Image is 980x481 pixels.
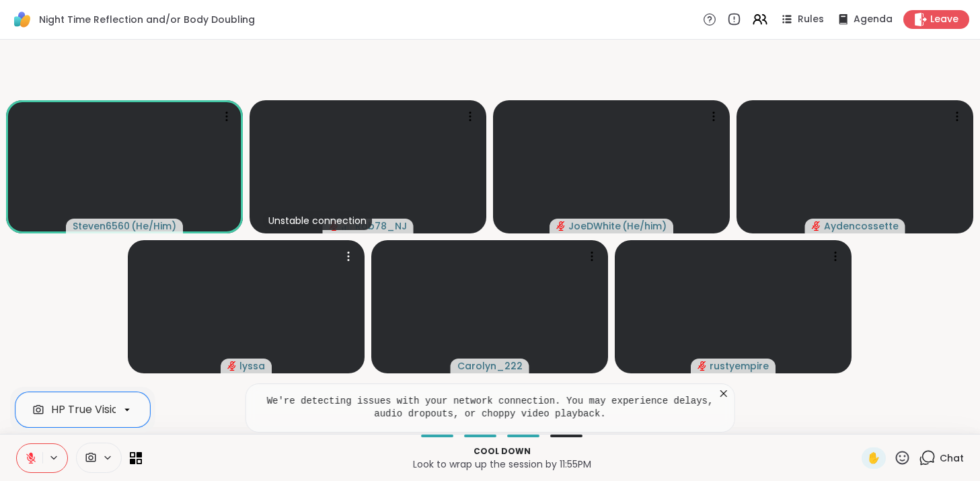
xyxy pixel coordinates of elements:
span: Agenda [854,13,893,26]
span: rustyempire [710,359,769,373]
img: ShareWell Logomark [11,8,34,31]
span: Aydencossette [824,219,899,233]
span: Rob78_NJ [355,219,407,233]
div: Unstable connection [263,211,372,230]
span: audio-muted [698,361,707,371]
span: Chat [940,451,964,465]
span: audio-muted [227,361,237,371]
span: JoeDWhite [568,219,621,233]
span: Rules [798,13,824,26]
span: ✋ [867,450,880,466]
pre: We're detecting issues with your network connection. You may experience delays, audio dropouts, o... [262,395,718,421]
p: Cool down [150,445,854,457]
span: audio-muted [812,221,821,231]
span: Leave [930,13,958,26]
span: ( He/Him ) [131,219,176,233]
span: audio-muted [556,221,566,231]
span: Steven6560 [73,219,130,233]
span: Carolyn_222 [457,359,523,373]
span: Night Time Reflection and/or Body Doubling [39,13,255,26]
span: ( He/him ) [622,219,667,233]
p: Look to wrap up the session by 11:55PM [150,457,854,471]
span: lyssa [239,359,265,373]
div: HP True Vision HD Camera [51,402,190,418]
